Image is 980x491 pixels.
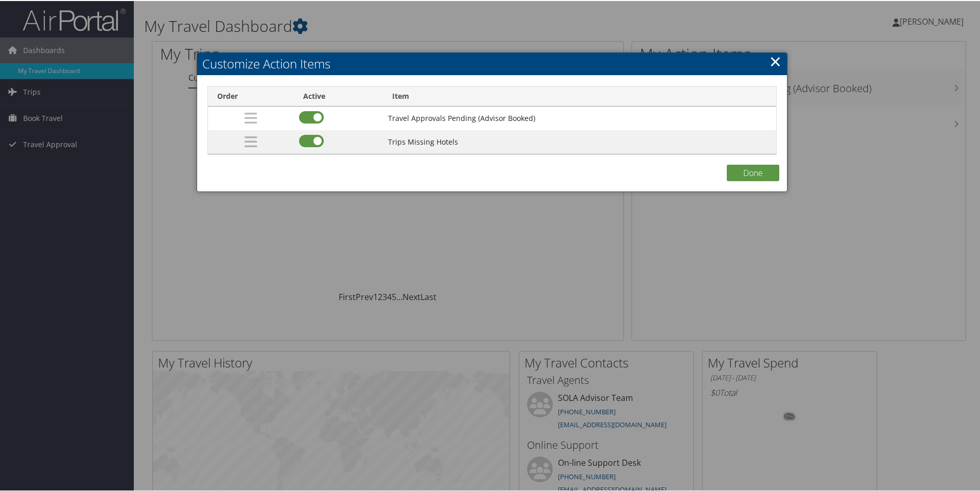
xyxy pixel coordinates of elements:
td: Trips Missing Hotels [383,129,776,153]
th: Active [294,85,383,106]
button: Done [727,164,779,180]
th: Item [383,85,776,106]
td: Travel Approvals Pending (Advisor Booked) [383,106,776,129]
a: Close [769,50,781,71]
h2: Customize Action Items [197,51,786,74]
th: Order [208,85,294,106]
